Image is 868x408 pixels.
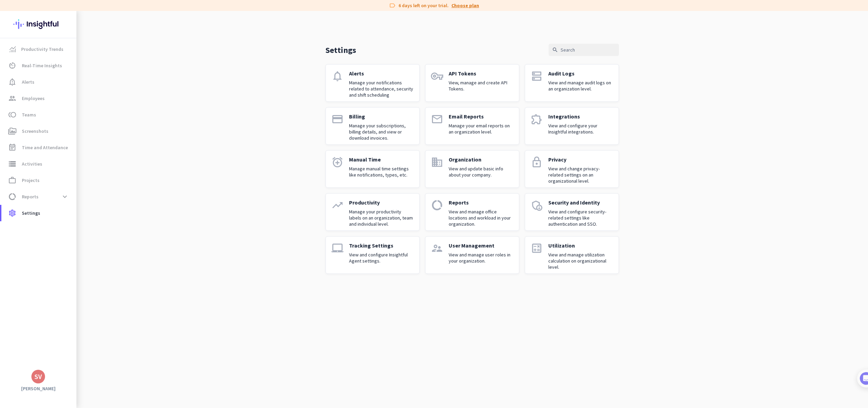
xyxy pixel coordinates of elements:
[531,113,543,125] i: extension
[449,199,513,206] p: Reports
[349,252,414,264] p: View and configure Insightful Agent settings.
[449,242,513,249] p: User Management
[22,111,36,119] span: Teams
[22,78,34,86] span: Alerts
[451,2,479,9] a: Choose plan
[22,160,42,168] span: Activities
[425,107,519,145] a: emailEmail ReportsManage your email reports on an organization level.
[425,193,519,231] a: data_usageReportsView and manage office locations and workload in your organization.
[449,166,513,178] p: View and update basic info about your company.
[531,70,543,82] i: dns
[325,107,420,145] a: paymentBillingManage your subscriptions, billing details, and view or download invoices.
[22,127,48,135] span: Screenshots
[525,107,619,145] a: extensionIntegrationsView and configure your Insightful integrations.
[449,80,513,92] p: View, manage and create API Tokens.
[1,172,76,188] a: work_outlineProjects
[8,160,16,168] i: storage
[349,199,414,206] p: Productivity
[531,156,543,168] i: lock
[8,209,16,217] i: settings
[1,57,76,74] a: av_timerReal-Time Insights
[34,373,42,380] div: SV
[548,113,613,120] p: Integrations
[1,188,76,205] a: data_usageReportsexpand_more
[331,113,344,125] i: payment
[548,199,613,206] p: Security and Identity
[449,70,513,77] p: API Tokens
[548,166,613,184] p: View and change privacy-related settings on an organizational level.
[81,11,85,408] img: menu-toggle
[548,123,613,135] p: View and configure your Insightful integrations.
[425,236,519,274] a: supervisor_accountUser ManagementView and manage user roles in your organization.
[1,123,76,139] a: perm_mediaScreenshots
[22,94,45,102] span: Employees
[349,242,414,249] p: Tracking Settings
[8,111,16,119] i: toll
[425,64,519,102] a: vpn_keyAPI TokensView, manage and create API Tokens.
[431,156,443,168] i: domain
[431,242,443,254] i: supervisor_account
[10,46,16,52] img: menu-item
[325,64,420,102] a: notificationsAlertsManage your notifications related to attendance, security and shift scheduling
[525,193,619,231] a: admin_panel_settingsSecurity and IdentityView and configure security-related settings like authen...
[331,70,344,82] i: notifications
[431,199,443,211] i: data_usage
[22,193,39,201] span: Reports
[548,70,613,77] p: Audit Logs
[431,70,443,82] i: vpn_key
[349,209,414,227] p: Manage your productivity labels on an organization, team and individual level.
[349,166,414,178] p: Manage manual time settings like notifications, types, etc.
[1,205,76,221] a: settingsSettings
[8,176,16,184] i: work_outline
[8,94,16,102] i: group
[349,70,414,77] p: Alerts
[1,139,76,156] a: event_noteTime and Attendance
[548,80,613,92] p: View and manage audit logs on an organization level.
[389,2,396,9] i: label
[425,150,519,188] a: domainOrganizationView and update basic info about your company.
[21,45,63,53] span: Productivity Trends
[449,113,513,120] p: Email Reports
[331,242,344,254] i: laptop_mac
[449,252,513,264] p: View and manage user roles in your organization.
[325,193,420,231] a: trending_upProductivityManage your productivity labels on an organization, team and individual le...
[1,90,76,107] a: groupEmployees
[13,11,63,38] img: Insightful logo
[8,127,16,135] i: perm_media
[22,176,40,184] span: Projects
[1,41,76,57] a: menu-itemProductivity Trends
[1,74,76,90] a: notification_importantAlerts
[22,143,68,152] span: Time and Attendance
[1,156,76,172] a: storageActivities
[8,143,16,152] i: event_note
[22,209,40,217] span: Settings
[325,150,420,188] a: alarm_addManual TimeManage manual time settings like notifications, types, etc.
[349,156,414,163] p: Manual Time
[8,61,16,70] i: av_timer
[349,123,414,141] p: Manage your subscriptions, billing details, and view or download invoices.
[449,209,513,227] p: View and manage office locations and workload in your organization.
[552,47,558,53] i: search
[549,44,619,56] input: Search
[22,61,62,70] span: Real-Time Insights
[431,113,443,125] i: email
[548,242,613,249] p: Utilization
[8,78,16,86] i: notification_important
[525,236,619,274] a: calculateUtilizationView and manage utilization calculation on organizational level.
[325,45,356,55] p: Settings
[525,150,619,188] a: lockPrivacyView and change privacy-related settings on an organizational level.
[1,107,76,123] a: tollTeams
[548,209,613,227] p: View and configure security-related settings like authentication and SSO.
[531,199,543,211] i: admin_panel_settings
[525,64,619,102] a: dnsAudit LogsView and manage audit logs on an organization level.
[531,242,543,254] i: calculate
[349,80,414,98] p: Manage your notifications related to attendance, security and shift scheduling
[349,113,414,120] p: Billing
[548,156,613,163] p: Privacy
[548,252,613,270] p: View and manage utilization calculation on organizational level.
[449,123,513,135] p: Manage your email reports on an organization level.
[59,191,71,203] button: expand_more
[331,156,344,168] i: alarm_add
[325,236,420,274] a: laptop_macTracking SettingsView and configure Insightful Agent settings.
[449,156,513,163] p: Organization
